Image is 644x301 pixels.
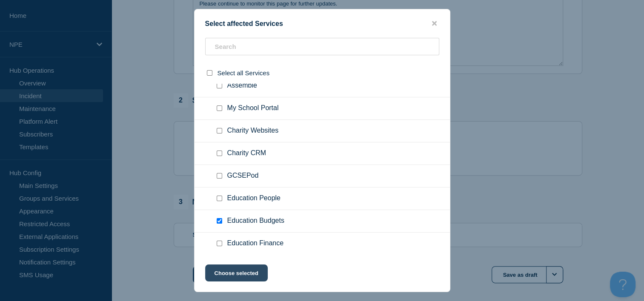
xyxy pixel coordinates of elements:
[195,20,450,28] div: Select affected Services
[429,20,439,28] button: close button
[205,264,268,281] button: Choose selected
[217,128,222,133] input: Charity Websites checkbox
[217,241,222,246] input: Education Finance checkbox
[227,149,266,158] span: Charity CRM
[217,218,222,224] input: Education Budgets checkbox
[227,217,284,225] span: Education Budgets
[217,83,222,88] input: Assemble checkbox
[227,194,280,203] span: Education People
[217,105,222,111] input: My School Portal checkbox
[217,150,222,156] input: Charity CRM checkbox
[207,70,212,76] input: select all checkbox
[218,69,270,77] span: Select all Services
[227,82,257,90] span: Assemble
[205,38,439,55] input: Search
[227,104,279,113] span: My School Portal
[227,127,279,135] span: Charity Websites
[217,196,222,201] input: Education People checkbox
[227,172,259,180] span: GCSEPod
[227,239,284,248] span: Education Finance
[217,173,222,179] input: GCSEPod checkbox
